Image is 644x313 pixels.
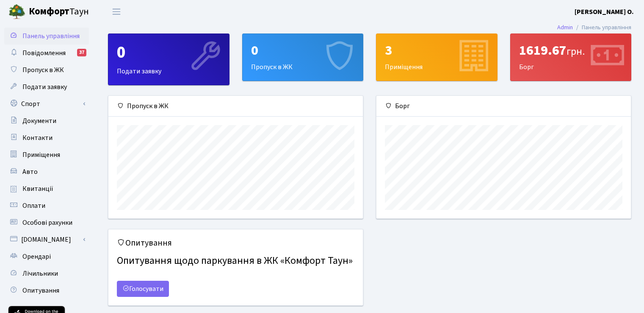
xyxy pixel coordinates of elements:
a: Лічильники [4,265,89,282]
a: Особові рахунки [4,214,89,231]
span: Пропуск в ЖК [22,65,64,75]
a: Квитанції [4,180,89,197]
li: Панель управління [573,23,631,32]
span: Подати заявку [22,82,67,92]
div: Подати заявку [108,34,229,85]
a: 0Подати заявку [108,34,229,85]
div: Борг [511,34,631,81]
a: Орендарі [4,248,89,265]
a: Пропуск в ЖК [4,61,89,78]
div: Пропуск в ЖК [243,34,363,81]
div: 37 [77,49,86,56]
a: Приміщення [4,146,89,163]
h4: Опитування щодо паркування в ЖК «Комфорт Таун» [117,252,354,271]
a: Повідомлення37 [4,45,89,61]
span: Документи [22,116,56,126]
span: Опитування [22,286,59,295]
a: Оплати [4,197,89,214]
a: Опитування [4,282,89,299]
button: Переключити навігацію [106,5,127,19]
span: Особові рахунки [22,218,72,227]
span: Контакти [22,133,53,143]
a: Подати заявку [4,78,89,95]
nav: breadcrumb [544,19,644,36]
a: 3Приміщення [376,34,498,81]
span: Орендарі [22,252,51,261]
span: Авто [22,167,38,176]
span: Квитанції [22,184,53,193]
img: logo.png [8,3,25,20]
span: грн. [567,44,585,59]
a: Панель управління [4,28,89,45]
span: Панель управління [22,31,80,41]
div: Борг [376,96,631,117]
a: 0Пропуск в ЖК [242,34,364,81]
a: [DOMAIN_NAME] [4,231,89,248]
div: Пропуск в ЖК [108,96,363,117]
span: Приміщення [22,150,60,159]
span: Повідомлення [22,48,66,58]
a: Документи [4,112,89,129]
div: 1619.67 [519,42,623,59]
a: Спорт [4,95,89,112]
div: 0 [117,42,221,63]
a: Авто [4,163,89,180]
span: Оплати [22,201,45,210]
b: Комфорт [29,5,69,18]
b: [PERSON_NAME] О. [575,7,634,17]
div: 3 [385,42,489,59]
a: Admin [557,23,573,32]
div: Приміщення [376,34,497,81]
div: 0 [251,42,355,59]
span: Таун [29,5,89,19]
h5: Опитування [117,238,354,248]
span: Лічильники [22,269,58,278]
a: Контакти [4,129,89,146]
a: Голосувати [117,281,169,297]
a: [PERSON_NAME] О. [575,7,634,17]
